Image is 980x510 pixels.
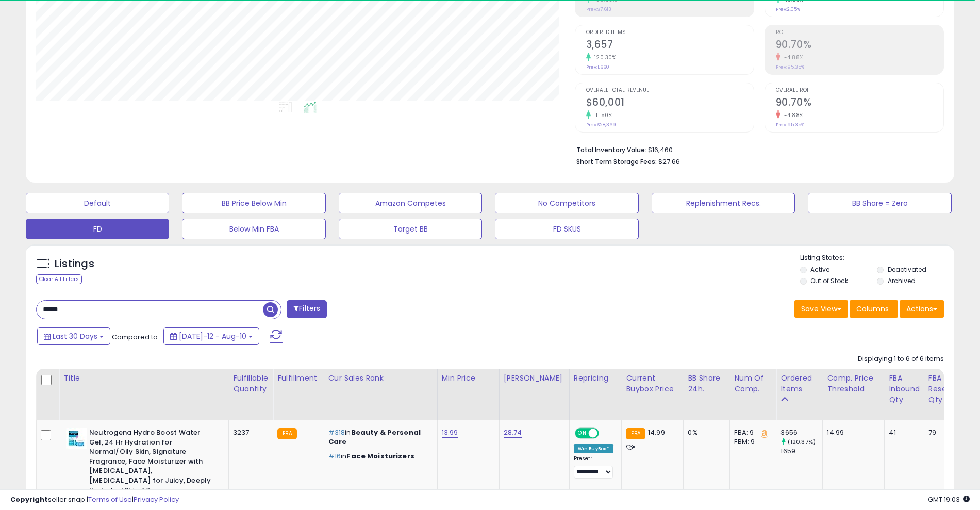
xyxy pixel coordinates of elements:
label: Archived [888,276,916,285]
span: OFF [597,429,613,438]
span: Beauty & Personal Care [328,427,421,447]
span: [DATE]-12 - Aug-10 [179,331,246,341]
small: FBA [277,428,296,439]
div: BB Share 24h. [688,373,725,394]
small: -4.88% [780,111,804,119]
span: Overall Total Revenue [586,88,754,93]
h2: $60,001 [586,96,754,110]
h5: Listings [55,257,94,271]
button: Actions [900,300,944,318]
p: in [328,452,429,461]
a: Terms of Use [88,495,132,504]
button: [DATE]-12 - Aug-10 [163,327,259,345]
small: 111.50% [591,111,613,119]
div: Current Buybox Price [626,373,679,394]
div: Displaying 1 to 6 of 6 items [858,354,944,364]
span: #16 [328,451,341,461]
span: Overall ROI [776,88,943,93]
button: BB Price Below Min [182,193,325,213]
span: $27.66 [658,157,680,167]
button: BB Share = Zero [808,193,951,213]
small: Prev: 95.35% [776,122,804,128]
span: Last 30 Days [53,331,97,341]
small: 120.30% [591,54,617,61]
span: Columns [856,304,889,314]
h2: 3,657 [586,39,754,53]
small: Prev: 2.05% [776,6,800,12]
button: FD SKUS [495,219,638,239]
div: Min Price [442,373,495,384]
span: #318 [328,427,345,437]
img: 41e8asrbWRL._SL40_.jpg [66,428,87,449]
small: -4.88% [780,54,804,61]
div: 3656 [780,428,822,437]
button: Last 30 Days [37,327,110,345]
div: Fulfillable Quantity [233,373,269,394]
div: Preset: [574,455,614,479]
p: in [328,428,429,447]
span: Face Moisturizers [346,451,414,461]
div: [PERSON_NAME] [504,373,565,384]
small: Prev: $7,613 [586,6,611,12]
p: Listing States: [800,253,954,263]
small: FBA [626,428,645,439]
div: 3237 [233,428,265,437]
div: Ordered Items [780,373,818,394]
button: Default [26,193,169,213]
span: ON [576,429,589,438]
span: Ordered Items [586,30,754,36]
div: 0% [688,428,722,437]
b: Total Inventory Value: [576,145,646,154]
button: Below Min FBA [182,219,325,239]
div: 1659 [780,447,822,456]
div: Cur Sales Rank [328,373,433,384]
div: seller snap | | [10,495,179,505]
div: Clear All Filters [36,274,82,284]
div: FBA: 9 [734,428,768,437]
div: FBA inbound Qty [889,373,920,405]
span: Compared to: [112,332,159,342]
div: Comp. Price Threshold [827,373,880,394]
button: FD [26,219,169,239]
div: 14.99 [827,428,876,437]
div: FBA Reserved Qty [928,373,963,405]
div: 79 [928,428,959,437]
small: Prev: $28,369 [586,122,616,128]
span: 14.99 [648,427,665,437]
button: No Competitors [495,193,638,213]
button: Replenishment Recs. [652,193,795,213]
small: (120.37%) [788,438,816,446]
h2: 90.70% [776,96,943,110]
a: Privacy Policy [134,495,179,504]
div: FBM: 9 [734,437,768,447]
span: ROI [776,30,943,36]
div: Repricing [574,373,618,384]
label: Active [810,265,829,274]
button: Amazon Competes [339,193,482,213]
button: Target BB [339,219,482,239]
div: 41 [889,428,916,437]
label: Out of Stock [810,276,848,285]
small: Prev: 95.35% [776,64,804,70]
li: $16,460 [576,143,936,155]
b: Neutrogena Hydro Boost Water Gel, 24 Hr Hydration for Normal/Oily Skin, Signature Fragrance, Face... [89,428,214,498]
div: Win BuyBox * [574,444,614,453]
b: Short Term Storage Fees: [576,157,657,166]
button: Columns [850,300,898,318]
div: Num of Comp. [734,373,772,394]
button: Save View [794,300,848,318]
div: Fulfillment [277,373,319,384]
h2: 90.70% [776,39,943,53]
button: Filters [287,300,327,318]
a: 28.74 [504,427,522,438]
a: 13.99 [442,427,458,438]
strong: Copyright [10,495,48,504]
label: Deactivated [888,265,926,274]
small: Prev: 1,660 [586,64,609,70]
span: 2025-09-10 19:03 GMT [928,495,970,504]
div: Title [63,373,224,384]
